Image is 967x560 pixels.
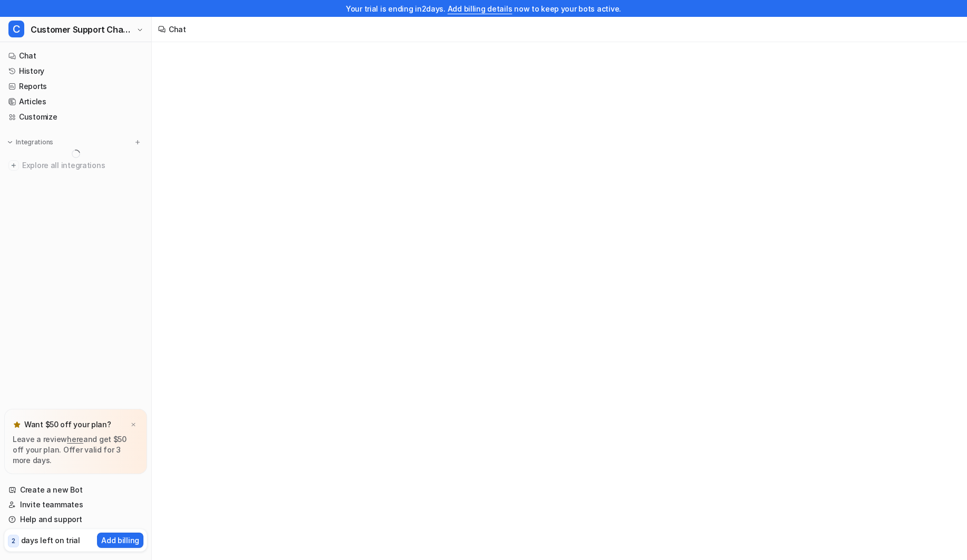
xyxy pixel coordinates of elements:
[4,137,56,148] button: Integrations
[4,497,147,512] a: Invite teammates
[21,535,80,546] p: days left on trial
[22,157,143,174] span: Explore all integrations
[12,536,15,546] p: 2
[6,139,14,146] img: expand menu
[130,421,137,428] img: x
[448,4,512,13] a: Add billing details
[97,533,143,548] button: Add billing
[24,419,111,430] p: Want $50 off your plan?
[67,435,83,444] a: here
[13,434,139,466] p: Leave a review and get $50 off your plan. Offer valid for 3 more days.
[13,420,21,429] img: star
[4,110,147,124] a: Customize
[4,64,147,78] a: History
[31,22,134,37] span: Customer Support Chatbot
[4,483,147,497] a: Create a new Bot
[4,512,147,527] a: Help and support
[4,94,147,109] a: Articles
[134,139,141,146] img: menu_add.svg
[4,158,147,173] a: Explore all integrations
[4,48,147,63] a: Chat
[4,79,147,94] a: Reports
[8,21,24,37] span: C
[16,138,53,146] p: Integrations
[8,160,19,171] img: explore all integrations
[169,24,186,35] div: Chat
[101,535,139,546] p: Add billing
